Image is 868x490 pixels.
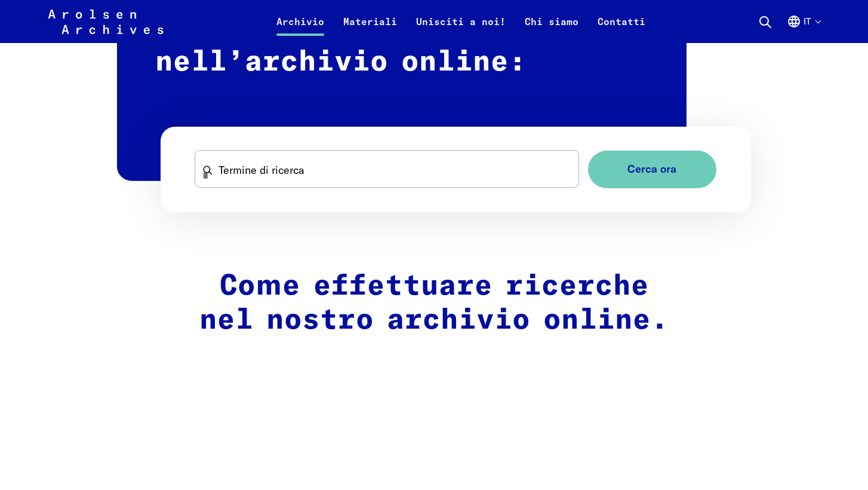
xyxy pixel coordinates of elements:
a: Contatti [588,14,655,43]
a: Chi siamo [515,14,588,43]
a: Unisciti a noi! [407,14,515,43]
a: Materiali [334,14,407,43]
nav: Primaria [267,7,655,36]
a: Archivio [267,14,334,43]
span: Cerca ora [627,163,676,176]
button: Cerca ora [588,151,716,188]
h2: Come effettuare ricerche nel nostro archivio online. [181,269,687,338]
button: Italiano, selezione lingua [787,14,820,43]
